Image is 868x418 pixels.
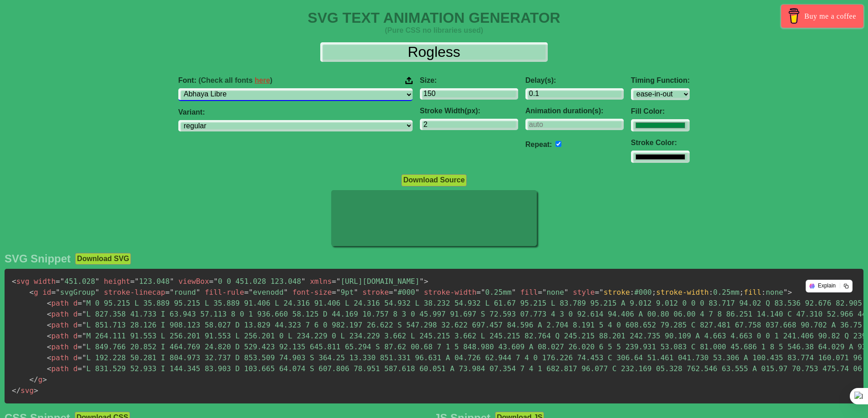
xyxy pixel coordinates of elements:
[320,42,548,62] input: Input Text Here
[405,76,413,85] img: Upload your font
[130,277,174,286] span: 123.048
[332,288,358,297] span: 9pt
[525,88,624,100] input: 0.1s
[78,332,82,340] span: =
[424,277,429,286] span: >
[555,141,561,147] input: auto
[12,277,16,286] span: <
[804,8,856,24] span: Buy me a coffee
[47,364,51,373] span: <
[165,288,200,297] span: round
[78,342,82,351] span: =
[73,332,78,340] span: d
[420,88,518,100] input: 100
[5,252,71,265] h2: SVG Snippet
[336,288,341,297] span: "
[538,288,542,297] span: =
[47,321,51,329] span: <
[310,277,332,286] span: xmlns
[420,107,518,115] label: Stroke Width(px):
[165,288,170,297] span: =
[82,321,86,329] span: "
[389,288,419,297] span: #000
[739,288,744,297] span: ;
[604,288,783,297] span: #000 0.25mm none
[525,76,624,85] label: Delay(s):
[51,288,100,297] span: svgGroup
[630,288,635,297] span: :
[786,8,802,24] img: Buy me a coffee
[542,288,547,297] span: "
[787,288,792,297] span: >
[73,364,78,373] span: d
[196,288,201,297] span: "
[209,277,214,286] span: =
[573,288,595,297] span: style
[205,288,244,297] span: fill-rule
[762,288,766,297] span: :
[631,107,690,116] label: Fill Color:
[255,76,270,84] a: here
[332,288,336,297] span: =
[34,386,38,395] span: >
[12,386,34,395] span: svg
[520,288,538,297] span: fill
[213,277,218,286] span: "
[60,277,65,286] span: "
[78,310,82,318] span: =
[56,277,99,286] span: 451.028
[56,277,60,286] span: =
[481,288,485,297] span: "
[401,174,466,186] button: Download Source
[525,141,552,148] label: Repeat:
[424,288,477,297] span: stroke-width
[209,277,306,286] span: 0 0 451.028 123.048
[511,288,516,297] span: "
[104,288,165,297] span: stroke-linecap
[564,288,569,297] span: "
[30,288,34,297] span: <
[130,277,135,286] span: =
[47,310,69,318] span: path
[47,299,69,307] span: path
[178,108,413,116] label: Variant:
[631,139,690,147] label: Stroke Color:
[178,76,273,85] span: Font:
[47,332,69,340] span: path
[244,288,249,297] span: =
[336,277,341,286] span: "
[332,277,424,286] span: [URL][DOMAIN_NAME]
[476,288,516,297] span: 0.25mm
[82,299,86,307] span: "
[135,277,139,286] span: "
[56,288,60,297] span: "
[82,342,86,351] span: "
[595,288,603,297] span: ="
[783,288,788,297] span: "
[631,76,690,85] label: Timing Function:
[283,288,288,297] span: "
[198,76,273,84] span: (Check all fonts )
[47,364,69,373] span: path
[744,288,762,297] span: fill
[78,364,82,373] span: =
[476,288,481,297] span: =
[293,288,332,297] span: font-size
[73,310,78,318] span: d
[709,288,713,297] span: :
[393,288,398,297] span: "
[78,299,82,307] span: =
[95,277,100,286] span: "
[47,353,51,362] span: <
[12,386,20,395] span: </
[42,288,51,297] span: id
[82,310,86,318] span: "
[73,321,78,329] span: d
[73,299,78,307] span: d
[95,288,100,297] span: "
[420,76,518,85] label: Size:
[34,277,56,286] span: width
[389,288,394,297] span: =
[30,375,43,384] span: g
[82,364,86,373] span: "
